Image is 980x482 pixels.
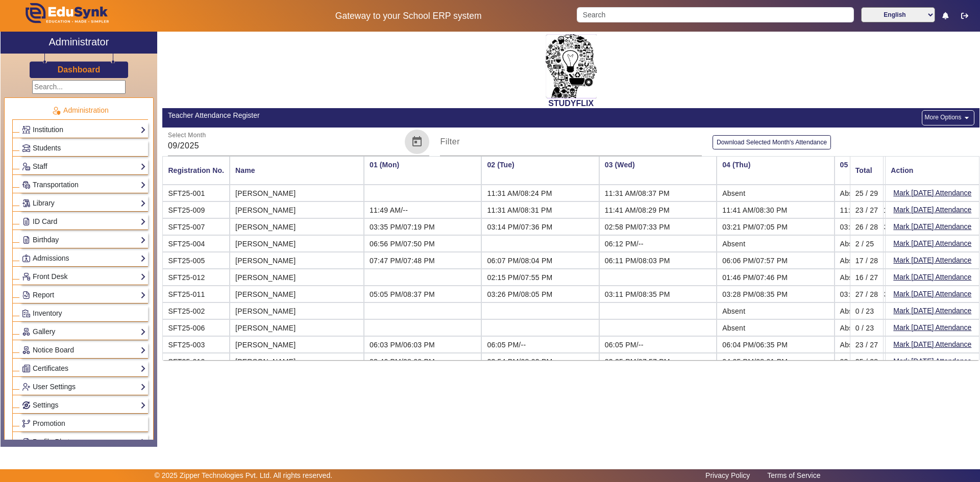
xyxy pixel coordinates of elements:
span: 01:46 PM/07:46 PM [722,273,788,282]
button: Open calendar [405,130,429,154]
mat-cell: 0 / 23 [850,319,884,336]
button: Mark [DATE] Attendance [892,237,972,250]
mat-cell: 25 / 29 [850,185,884,201]
mat-cell: SFT25-012 [162,269,230,286]
mat-cell: SFT25-010 [162,353,230,370]
span: 06:05 PM/-- [487,341,526,349]
a: Privacy Policy [700,469,755,482]
mat-label: Select Month [168,132,206,139]
mat-cell: 25 / 28 [850,353,884,370]
input: Search... [32,80,126,94]
span: Absent [722,324,745,332]
mat-header-cell: Total [850,156,884,185]
mat-cell: SFT25-003 [162,336,230,353]
span: 11:41 AM/08:13 PM [840,206,905,214]
span: Absent [722,189,745,197]
mat-header-cell: Name [230,156,364,185]
mat-cell: 2 / 25 [850,235,884,252]
span: 05:05 PM/08:37 PM [370,290,435,298]
button: Mark [DATE] Attendance [892,321,972,334]
span: 11:49 AM/-- [370,206,408,214]
button: Download Selected Month's Attendance [713,135,831,149]
img: Branchoperations.png [22,420,30,427]
span: Absent [722,307,745,315]
button: More Options [922,110,974,125]
span: Absent [840,189,863,197]
th: 04 (Thu) [717,156,834,185]
span: 03:54 PM/08:02 PM [487,358,552,366]
span: Absent [722,240,745,248]
mat-cell: 17 / 28 [850,252,884,269]
span: Absent [840,240,863,248]
h2: Administrator [49,36,109,48]
mat-cell: [PERSON_NAME] [230,302,364,319]
span: Absent [840,324,863,332]
th: 05 (Fri) [835,156,952,185]
mat-label: Filter [440,137,460,146]
span: Students [33,144,61,152]
div: Teacher Attendance Register [168,110,566,121]
button: Mark [DATE] Attendance [892,254,972,267]
mat-cell: 0 / 23 [850,302,884,319]
h3: Dashboard [58,65,101,74]
button: Mark [DATE] Attendance [892,204,972,216]
span: 11:41 AM/08:29 PM [605,206,670,214]
mat-cell: [PERSON_NAME] [230,286,364,302]
mat-cell: 16 / 27 [850,269,884,286]
mat-cell: [PERSON_NAME] [230,269,364,286]
span: 03:28 PM/08:35 PM [722,290,788,298]
span: 06:04 PM/06:35 PM [722,341,788,349]
span: Absent [840,257,863,265]
th: 01 (Mon) [364,156,481,185]
span: Inventory [33,309,62,317]
mat-cell: [PERSON_NAME] [230,185,364,201]
p: © 2025 Zipper Technologies Pvt. Ltd. All rights reserved. [155,470,333,481]
a: Administrator [1,32,157,54]
span: 06:07 PM/08:04 PM [487,257,552,265]
span: 06:06 PM/07:57 PM [722,257,788,265]
button: Mark [DATE] Attendance [892,271,972,284]
img: Students.png [22,144,30,152]
span: 02:25 PM/07:57 PM [605,358,670,366]
span: 03:35 PM/07:19 PM [370,223,435,231]
mat-cell: 23 / 27 [850,336,884,353]
button: Mark [DATE] Attendance [892,288,972,300]
mat-cell: [PERSON_NAME] [230,235,364,252]
mat-cell: SFT25-004 [162,235,230,252]
mat-cell: 26 / 28 [850,218,884,235]
img: 2da83ddf-6089-4dce-a9e2-416746467bdd [546,34,597,98]
span: 03:38 PM/08:32 PM [840,290,905,298]
button: Mark [DATE] Attendance [892,187,972,199]
span: 02:15 PM/07:55 PM [487,273,552,282]
span: 03:37 PM/08:32 PM [840,223,905,231]
th: 03 (Wed) [599,156,717,185]
mat-header-cell: Action [885,156,979,185]
button: Mark [DATE] Attendance [892,338,972,351]
span: Promotion [33,419,65,427]
span: Absent [840,307,863,315]
span: 06:11 PM/08:03 PM [605,257,670,265]
mat-cell: SFT25-007 [162,218,230,235]
mat-cell: SFT25-011 [162,286,230,302]
span: 11:41 AM/08:30 PM [722,206,787,214]
span: 02:58 PM/07:33 PM [605,223,670,231]
span: 03:14 PM/07:36 PM [487,223,552,231]
mat-cell: [PERSON_NAME] [230,201,364,218]
span: 03:46 PM/08:00 PM [370,358,435,366]
mat-cell: [PERSON_NAME] [230,353,364,370]
p: Administration [12,105,148,116]
a: Dashboard [57,64,101,75]
h2: STUDYFLIX [162,98,979,108]
span: 11:31 AM/08:31 PM [487,206,552,214]
h5: Gateway to your School ERP system [251,11,566,21]
mat-cell: [PERSON_NAME] [230,336,364,353]
mat-header-cell: Registration No. [162,156,230,185]
mat-cell: SFT25-009 [162,201,230,218]
span: 03:38 PM/-- [840,358,879,366]
span: 04:05 PM/08:01 PM [722,358,788,366]
mat-cell: 23 / 27 [850,201,884,218]
mat-cell: SFT25-005 [162,252,230,269]
span: 11:31 AM/08:24 PM [487,189,552,197]
a: Terms of Service [762,469,825,482]
span: 06:03 PM/06:03 PM [370,341,435,349]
